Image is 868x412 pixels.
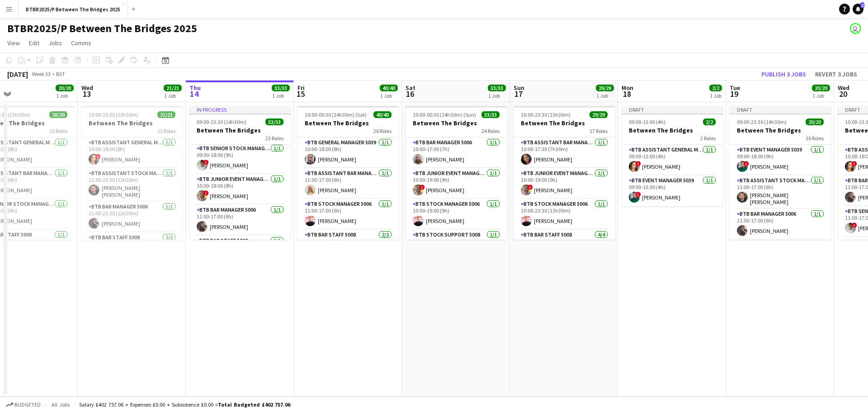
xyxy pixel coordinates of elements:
span: 2 [860,2,864,8]
a: 2 [853,4,863,14]
div: Salary £402 757.06 + Expenses £0.00 + Subsistence £0.00 = [79,401,290,408]
div: [DATE] [7,70,28,79]
span: All jobs [50,401,71,408]
a: View [4,37,24,49]
button: Publish 3 jobs [758,68,810,80]
a: Jobs [45,37,66,49]
span: Edit [29,39,39,47]
div: BST [56,71,65,77]
span: Week 33 [30,71,52,77]
span: View [7,39,20,47]
span: Total Budgeted £402 757.06 [218,401,290,408]
a: Edit [25,37,43,49]
span: Jobs [48,39,62,47]
app-user-avatar: Amy Cane [850,23,861,34]
button: Revert 3 jobs [811,68,861,80]
button: Budgeted [5,400,42,410]
h1: BTBR2025/P Between The Bridges 2025 [7,22,197,35]
span: Comms [71,39,91,47]
button: BTBR2025/P Between The Bridges 2025 [19,0,128,18]
a: Comms [67,37,95,49]
span: Budgeted [14,402,41,408]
